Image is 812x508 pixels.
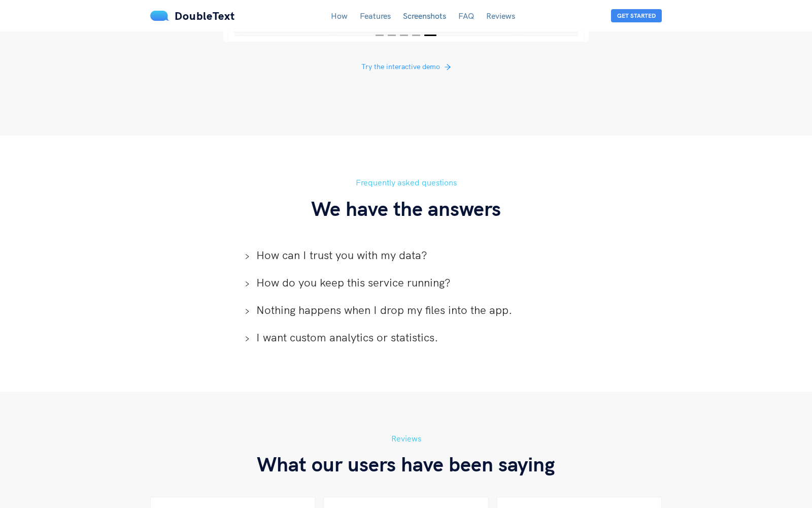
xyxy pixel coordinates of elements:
h3: What our users have been saying [150,451,662,477]
button: 2 [388,35,396,36]
a: Features [360,11,391,21]
a: Screenshots [403,11,446,21]
a: Reviews [486,11,515,21]
img: mS3x8y1f88AAAAABJRU5ErkJggg== [150,11,170,21]
span: How can I trust you with my data? [256,247,568,263]
span: right [244,308,250,314]
span: DoubleText [175,9,235,23]
span: Try the interactive demo [361,61,440,72]
span: Nothing happens when I drop my files into the app. [256,302,568,317]
button: 5 [424,35,436,36]
div: I want custom analytics or statistics. [236,324,576,351]
a: DoubleText [150,9,235,23]
span: I want custom analytics or statistics. [256,330,568,345]
button: 1 [376,35,384,36]
span: How do you keep this service running? [256,275,568,290]
span: right [244,336,250,342]
a: Try the interactive demoarrow-right [353,50,459,75]
h5: Reviews [150,432,662,445]
div: How can I trust you with my data? [236,241,576,269]
span: arrow-right [444,63,451,72]
button: Try the interactive demoarrow-right [353,58,459,75]
span: right [244,253,250,260]
div: Nothing happens when I drop my files into the app. [236,296,576,324]
span: right [244,281,250,287]
button: Get Started [611,9,662,22]
h5: Frequently asked questions [150,176,662,189]
a: How [331,11,348,21]
div: How do you keep this service running? [236,269,576,296]
button: 3 [400,35,408,36]
h3: We have the answers [150,196,662,221]
a: FAQ [458,11,474,21]
button: 4 [412,35,420,36]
